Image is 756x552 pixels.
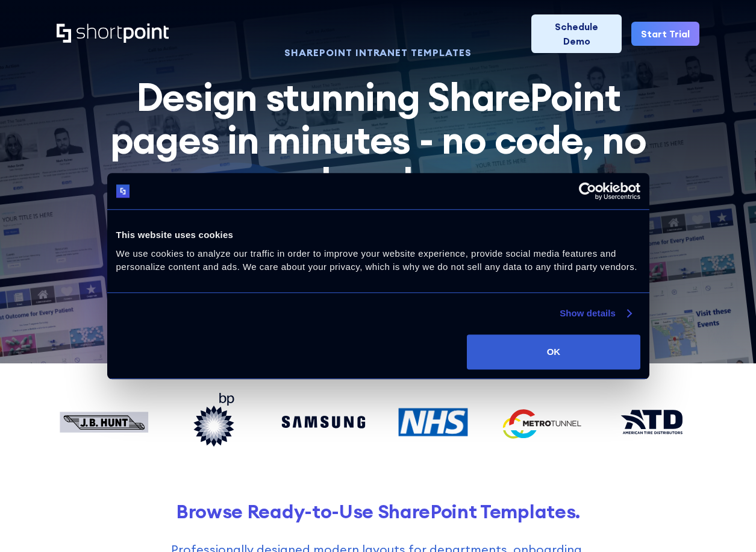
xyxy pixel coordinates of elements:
div: This website uses cookies [116,228,640,242]
div: No credit card required [57,306,699,315]
h2: Design stunning SharePoint pages in minutes - no code, no hassle [96,76,660,203]
button: OK [467,334,640,369]
a: Usercentrics Cookiebot - opens in a new window [535,182,640,200]
a: Schedule Demo [531,14,622,53]
iframe: Chat Widget [539,412,756,552]
a: Show details [560,306,631,321]
span: We use cookies to analyze our traffic in order to improve your website experience, provide social... [116,248,637,272]
a: Home [57,24,169,44]
p: Trusted by teams at NASA, Samsung and 1,500+ companies [96,213,660,232]
a: Start Trial [631,22,699,46]
img: logo [116,184,130,198]
h2: Browse Ready-to-Use SharePoint Templates. [57,500,699,522]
